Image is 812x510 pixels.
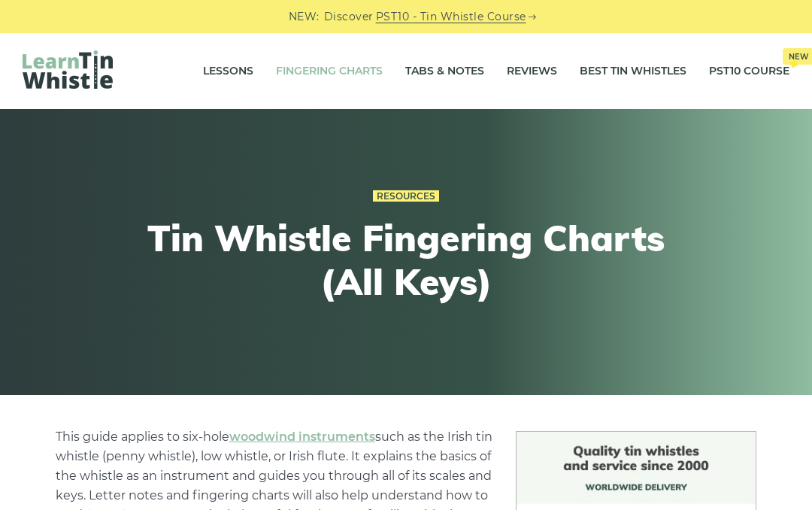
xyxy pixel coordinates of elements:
a: Fingering Charts [276,53,383,90]
a: Resources [373,190,439,202]
h1: Tin Whistle Fingering Charts (All Keys) [129,217,683,303]
a: Lessons [203,53,253,90]
a: Best Tin Whistles [580,53,686,90]
a: Tabs & Notes [405,53,484,90]
a: woodwind instruments [229,430,375,444]
img: LearnTinWhistle.com [23,50,113,89]
a: Reviews [507,53,557,90]
a: PST10 CourseNew [709,53,789,90]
